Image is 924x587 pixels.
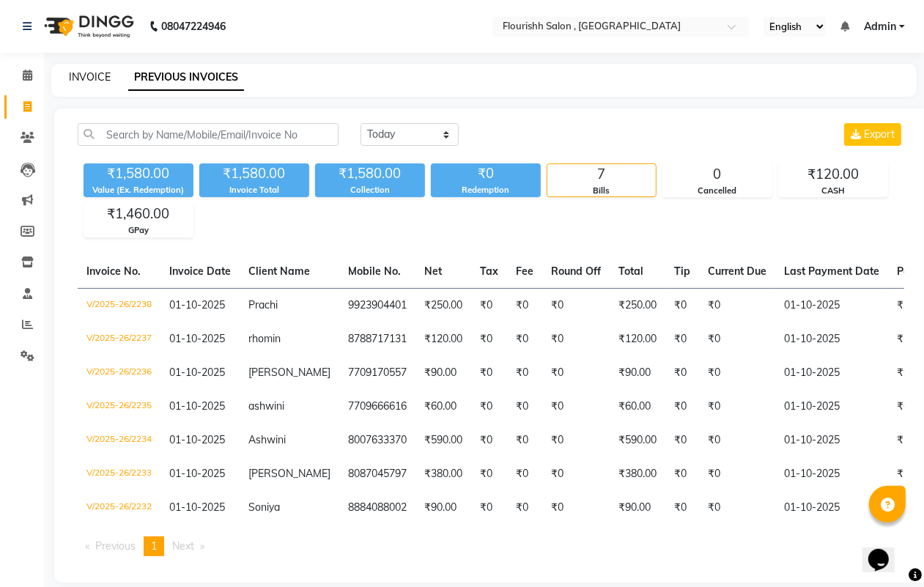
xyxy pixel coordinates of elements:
[78,123,339,146] input: Search by Name/Mobile/Email/Invoice No
[248,332,281,345] span: rhomin
[779,164,887,185] div: ₹120.00
[248,501,280,514] span: Soniya
[610,288,665,322] td: ₹250.00
[542,390,610,424] td: ₹0
[172,539,194,553] span: Next
[169,265,231,278] span: Invoice Date
[844,123,901,146] button: Export
[339,424,415,457] td: 8007633370
[665,491,699,525] td: ₹0
[161,6,226,47] b: 08047224946
[775,322,888,356] td: 01-10-2025
[169,467,225,480] span: 01-10-2025
[471,390,507,424] td: ₹0
[618,265,643,278] span: Total
[699,322,775,356] td: ₹0
[507,390,542,424] td: ₹0
[775,491,888,525] td: 01-10-2025
[415,491,471,525] td: ₹90.00
[424,265,442,278] span: Net
[708,265,766,278] span: Current Due
[348,265,401,278] span: Mobile No.
[674,265,690,278] span: Tip
[551,265,601,278] span: Round Off
[86,265,141,278] span: Invoice No.
[339,457,415,491] td: 8087045797
[507,457,542,491] td: ₹0
[248,399,284,413] span: ashwini
[507,356,542,390] td: ₹0
[699,356,775,390] td: ₹0
[37,6,138,47] img: logo
[169,298,225,311] span: 01-10-2025
[431,184,541,196] div: Redemption
[775,356,888,390] td: 01-10-2025
[471,356,507,390] td: ₹0
[78,491,160,525] td: V/2025-26/2232
[84,184,193,196] div: Value (Ex. Redemption)
[315,163,425,184] div: ₹1,580.00
[199,163,309,184] div: ₹1,580.00
[248,265,310,278] span: Client Name
[507,491,542,525] td: ₹0
[339,491,415,525] td: 8884088002
[169,332,225,345] span: 01-10-2025
[775,288,888,322] td: 01-10-2025
[415,457,471,491] td: ₹380.00
[69,70,111,84] a: INVOICE
[471,322,507,356] td: ₹0
[471,491,507,525] td: ₹0
[339,356,415,390] td: 7709170557
[775,390,888,424] td: 01-10-2025
[507,424,542,457] td: ₹0
[248,366,330,379] span: [PERSON_NAME]
[415,322,471,356] td: ₹120.00
[169,501,225,514] span: 01-10-2025
[699,288,775,322] td: ₹0
[542,356,610,390] td: ₹0
[665,322,699,356] td: ₹0
[542,288,610,322] td: ₹0
[78,536,904,556] nav: Pagination
[84,204,193,224] div: ₹1,460.00
[415,424,471,457] td: ₹590.00
[610,457,665,491] td: ₹380.00
[415,390,471,424] td: ₹60.00
[665,390,699,424] td: ₹0
[864,128,895,141] span: Export
[339,288,415,322] td: 9923904401
[864,19,896,34] span: Admin
[84,224,193,237] div: GPay
[507,322,542,356] td: ₹0
[78,390,160,424] td: V/2025-26/2235
[339,322,415,356] td: 8788717131
[775,457,888,491] td: 01-10-2025
[84,163,193,184] div: ₹1,580.00
[151,539,157,553] span: 1
[248,298,278,311] span: Prachi
[315,184,425,196] div: Collection
[610,424,665,457] td: ₹590.00
[663,164,772,185] div: 0
[78,457,160,491] td: V/2025-26/2233
[128,64,244,91] a: PREVIOUS INVOICES
[471,457,507,491] td: ₹0
[542,424,610,457] td: ₹0
[542,322,610,356] td: ₹0
[339,390,415,424] td: 7709666616
[415,356,471,390] td: ₹90.00
[248,433,286,446] span: Ashwini
[665,424,699,457] td: ₹0
[542,457,610,491] td: ₹0
[95,539,136,553] span: Previous
[542,491,610,525] td: ₹0
[415,288,471,322] td: ₹250.00
[665,356,699,390] td: ₹0
[507,288,542,322] td: ₹0
[665,288,699,322] td: ₹0
[78,288,160,322] td: V/2025-26/2238
[471,424,507,457] td: ₹0
[169,399,225,413] span: 01-10-2025
[610,491,665,525] td: ₹90.00
[610,390,665,424] td: ₹60.00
